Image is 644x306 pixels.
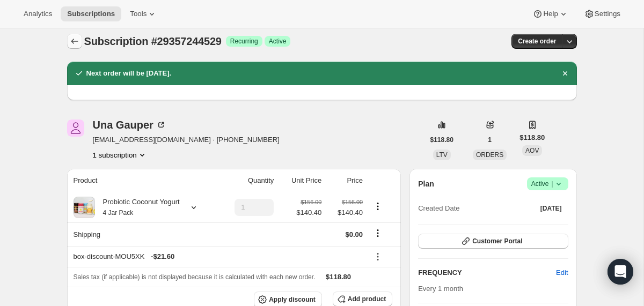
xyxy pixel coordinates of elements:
[430,136,453,144] span: $118.80
[348,295,386,303] span: Add product
[95,197,180,218] div: Probiotic Coconut Yogurt
[218,169,277,192] th: Quantity
[418,178,434,189] h2: Plan
[488,136,492,144] span: 1
[151,251,174,262] span: - $21.60
[531,178,564,189] span: Active
[558,66,573,81] button: Dismiss notification
[369,200,386,212] button: Product actions
[130,10,147,18] span: Tools
[67,169,218,192] th: Product
[93,120,166,130] div: Una Gauper
[24,10,52,18] span: Analytics
[325,169,366,192] th: Price
[519,132,545,143] span: $118.80
[93,135,280,145] span: [EMAIL_ADDRESS][DOMAIN_NAME] · [PHONE_NUMBER]
[577,6,627,21] button: Settings
[418,267,556,278] h2: FREQUENCY
[525,147,539,154] span: AOV
[518,37,556,46] span: Create order
[424,132,460,147] button: $118.80
[608,259,633,285] div: Open Intercom Messenger
[269,295,316,304] span: Apply discount
[61,6,121,21] button: Subscriptions
[526,6,575,21] button: Help
[418,203,459,214] span: Created Date
[74,273,316,281] span: Sales tax (if applicable) is not displayed because it is calculated with each new order.
[269,37,287,46] span: Active
[123,6,164,21] button: Tools
[418,285,463,293] span: Every 1 month
[93,150,148,160] button: Product actions
[551,180,553,188] span: |
[328,207,363,218] span: $140.40
[67,120,84,137] span: Una Gauper
[67,34,82,49] button: Subscriptions
[67,10,115,18] span: Subscriptions
[418,234,568,249] button: Customer Portal
[74,251,363,262] div: box-discount-MOU5XK
[550,264,574,281] button: Edit
[326,273,351,281] span: $118.80
[230,37,258,46] span: Recurring
[511,34,562,49] button: Create order
[540,204,562,213] span: [DATE]
[67,222,218,246] th: Shipping
[436,151,448,159] span: LTV
[342,199,363,205] small: $156.00
[103,209,134,217] small: 4 Jar Pack
[346,230,363,238] span: $0.00
[472,237,522,245] span: Customer Portal
[277,169,325,192] th: Unit Price
[301,199,321,205] small: $156.00
[296,207,321,218] span: $140.40
[534,201,568,216] button: [DATE]
[543,10,558,18] span: Help
[17,6,58,21] button: Analytics
[74,197,95,218] img: product img
[86,68,172,79] h2: Next order will be [DATE].
[481,132,498,147] button: 1
[84,35,222,47] span: Subscription #29357244529
[369,227,386,239] button: Shipping actions
[556,267,568,278] span: Edit
[476,151,503,159] span: ORDERS
[595,10,620,18] span: Settings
